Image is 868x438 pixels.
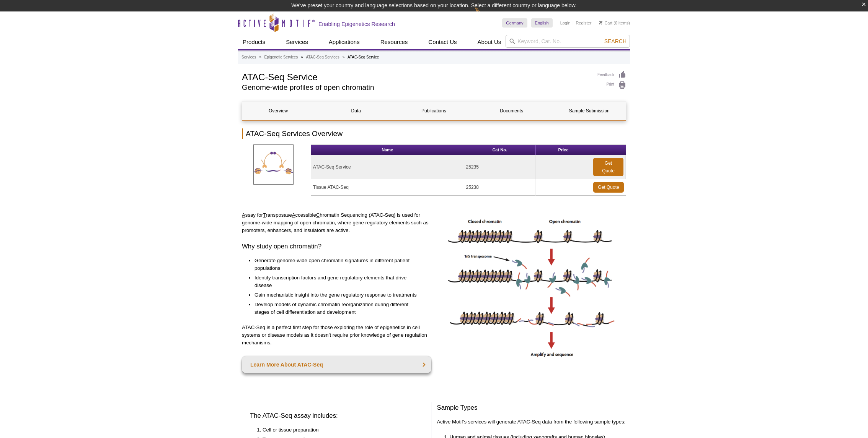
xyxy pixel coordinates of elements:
[255,257,424,272] li: Generate genome-wide open chromatin signatures in different patient populations
[593,158,623,176] a: Get Quote
[311,145,464,155] th: Name
[599,20,612,26] a: Cart
[241,54,256,61] a: Services
[242,242,431,251] h3: Why study open chromatin?
[506,35,630,48] input: Keyword, Cat. No.
[264,54,298,61] a: Epigenetic Services
[597,71,626,79] a: Feedback
[437,403,627,412] h3: Sample Types
[531,18,553,28] a: English
[255,301,424,316] li: Develop models of dynamic chromatin reorganization during different stages of cell differentiatio...
[306,54,339,61] a: ATAC-Seq Services
[263,212,266,218] u: T
[502,18,527,28] a: Germany
[238,35,270,49] a: Products
[318,21,395,28] h2: Enabling Epigenetics Research
[602,38,629,45] button: Search
[320,102,392,120] a: Data
[348,55,379,59] li: ATAC-Seq Service
[560,20,571,26] a: Login
[573,18,574,28] li: |
[593,182,624,193] a: Get Quote
[476,102,548,120] a: Documents
[263,426,416,434] li: Cell or tissue preparation
[301,55,303,59] li: »
[464,179,536,196] td: 25238
[464,145,536,155] th: Cat No.
[445,211,618,360] img: ATAC-Seq image
[316,212,320,218] u: C
[242,102,314,120] a: Overview
[311,179,464,196] td: Tissue ATAC-Seq
[253,144,294,185] img: ATAC-SeqServices
[473,35,506,49] a: About Us
[281,35,313,49] a: Services
[597,81,626,89] a: Print
[255,274,424,289] li: Identify transcription factors and gene regulatory elements that drive disease
[376,35,413,49] a: Resources
[424,35,461,49] a: Contact Us
[292,212,295,218] u: A
[242,128,626,139] h2: ATAC-Seq Services Overview
[599,18,630,28] li: (0 items)
[343,55,345,59] li: »
[437,418,627,426] p: Active Motif’s services will generate ATAC-Seq data from the following sample types:
[255,291,424,299] li: Gain mechanistic insight into the gene regulatory response to treatments
[242,212,245,218] u: A
[242,356,431,373] a: Learn More About ATAC-Seq
[242,324,431,347] p: ATAC-Seq is a perfect first step for those exploring the role of epigenetics in cell systems or d...
[604,38,627,44] span: Search
[464,155,536,179] td: 25235
[536,145,591,155] th: Price
[599,21,602,24] img: Your Cart
[250,411,423,420] h3: The ATAC-Seq assay includes:
[259,55,261,59] li: »
[242,71,590,82] h1: ATAC-Seq Service
[475,6,495,24] img: Change Here
[398,102,470,120] a: Publications
[553,102,625,120] a: Sample Submission
[311,155,464,179] td: ATAC-Seq Service
[242,84,590,91] h2: Genome-wide profiles of open chromatin
[324,35,364,49] a: Applications
[576,20,591,26] a: Register
[242,211,431,234] p: ssay for ransposase ccessible hromatin Sequencing (ATAC-Seq) is used for genome-wide mapping of o...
